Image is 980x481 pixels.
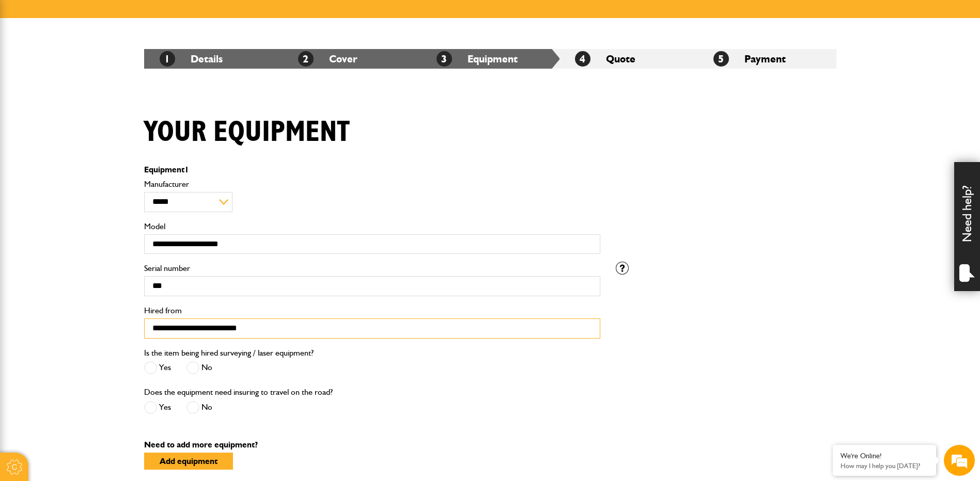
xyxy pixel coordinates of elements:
[954,162,980,291] div: Need help?
[575,51,590,67] span: 4
[144,349,314,357] label: Is the item being hired surveying / laser equipment?
[144,264,600,272] label: Serial number
[144,222,600,231] label: Model
[298,51,314,67] span: 2
[144,441,836,449] p: Need to add more equipment?
[144,166,600,174] p: Equipment
[144,401,171,414] label: Yes
[144,388,333,396] label: Does the equipment need insuring to travel on the road?
[421,49,559,69] li: Equipment
[841,462,928,470] p: How may I help you today?
[698,49,836,69] li: Payment
[841,452,928,460] div: We're Online!
[160,51,175,67] span: 1
[144,180,600,188] label: Manufacturer
[144,115,350,150] h1: Your equipment
[437,51,452,67] span: 3
[186,401,212,414] label: No
[160,53,223,65] a: 1Details
[144,361,171,374] label: Yes
[713,51,729,67] span: 5
[144,453,233,470] button: Add equipment
[186,361,212,374] label: No
[144,307,600,315] label: Hired from
[184,165,189,174] span: 1
[559,49,698,69] li: Quote
[298,53,357,65] a: 2Cover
